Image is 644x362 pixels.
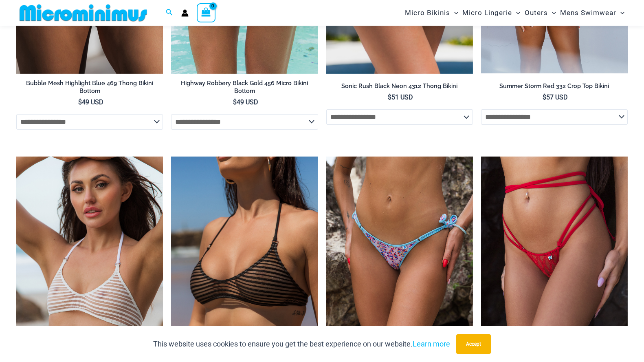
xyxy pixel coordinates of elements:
[166,8,173,18] a: Search icon link
[405,2,450,23] span: Micro Bikinis
[543,93,568,101] bdi: 57 USD
[171,79,318,98] a: Highway Robbery Black Gold 456 Micro Bikini Bottom
[456,334,491,354] button: Accept
[233,98,237,106] span: $
[326,82,473,93] a: Sonic Rush Black Neon 4312 Thong Bikini
[523,2,558,23] a: OutersMenu ToggleMenu Toggle
[560,2,616,23] span: Mens Swimwear
[543,93,546,101] span: $
[413,340,450,348] a: Learn more
[153,338,450,350] p: This website uses cookies to ensure you get the best experience on our website.
[388,93,391,101] span: $
[16,79,163,95] h2: Bubble Mesh Highlight Blue 469 Thong Bikini Bottom
[460,2,522,23] a: Micro LingerieMenu ToggleMenu Toggle
[171,79,318,95] h2: Highway Robbery Black Gold 456 Micro Bikini Bottom
[181,9,189,17] a: Account icon link
[326,82,473,90] h2: Sonic Rush Black Neon 4312 Thong Bikini
[16,4,150,22] img: MM SHOP LOGO FLAT
[481,82,628,90] h2: Summer Storm Red 332 Crop Top Bikini
[402,1,628,24] nav: Site Navigation
[450,2,458,23] span: Menu Toggle
[78,98,103,106] bdi: 49 USD
[512,2,520,23] span: Menu Toggle
[481,82,628,93] a: Summer Storm Red 332 Crop Top Bikini
[197,3,215,22] a: View Shopping Cart, empty
[558,2,626,23] a: Mens SwimwearMenu ToggleMenu Toggle
[525,2,548,23] span: Outers
[78,98,82,106] span: $
[616,2,624,23] span: Menu Toggle
[233,98,258,106] bdi: 49 USD
[403,2,460,23] a: Micro BikinisMenu ToggleMenu Toggle
[548,2,556,23] span: Menu Toggle
[16,79,163,98] a: Bubble Mesh Highlight Blue 469 Thong Bikini Bottom
[388,93,413,101] bdi: 51 USD
[462,2,512,23] span: Micro Lingerie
